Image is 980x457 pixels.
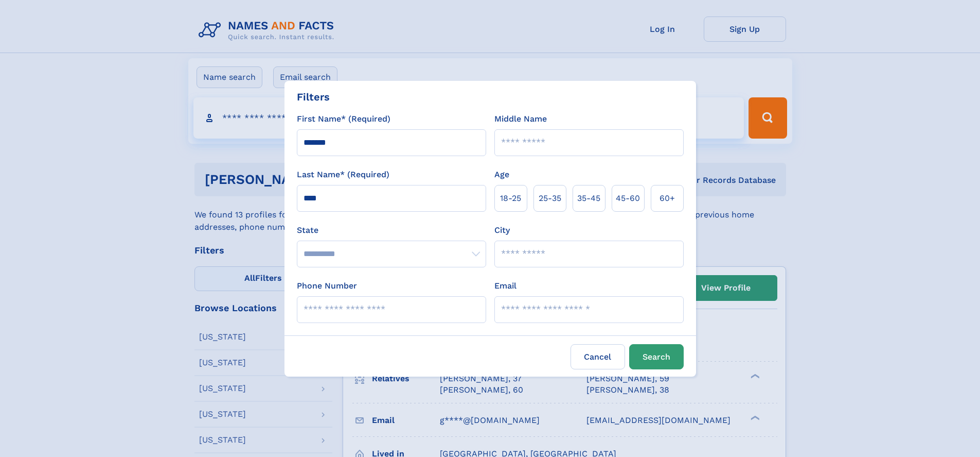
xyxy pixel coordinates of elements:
label: First Name* (Required) [297,113,390,125]
span: 18‑25 [500,192,521,205]
span: 25‑35 [539,192,561,205]
label: State [297,224,486,236]
span: 60+ [660,192,675,205]
label: City [494,224,510,236]
div: Filters [297,89,330,105]
label: Phone Number [297,280,357,292]
span: 35‑45 [577,192,600,205]
label: Email [494,280,516,292]
button: Search [629,344,684,369]
label: Age [494,168,509,181]
label: Last Name* (Required) [297,168,389,181]
label: Cancel [571,344,625,369]
label: Middle Name [494,113,547,125]
span: 45‑60 [616,192,640,205]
